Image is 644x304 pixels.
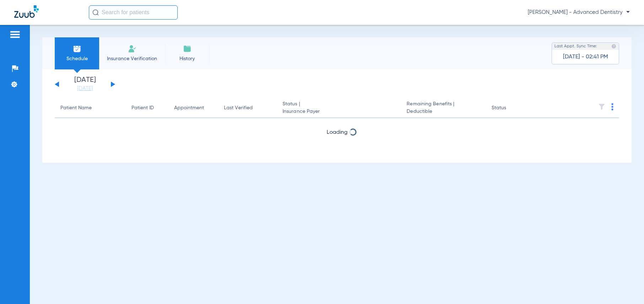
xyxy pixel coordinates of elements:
[283,108,395,115] span: Insurance Payer
[174,104,204,112] div: Appointment
[486,98,534,118] th: Status
[132,104,154,112] div: Patient ID
[64,77,106,92] li: [DATE]
[183,44,192,53] img: History
[60,55,94,62] span: Schedule
[224,104,253,112] div: Last Verified
[401,98,485,118] th: Remaining Benefits |
[611,44,616,49] img: last sync help info
[60,104,120,112] div: Patient Name
[14,5,39,18] img: Zuub Logo
[104,55,160,62] span: Insurance Verification
[277,98,401,118] th: Status |
[92,9,99,16] img: Search Icon
[170,55,204,62] span: History
[174,104,213,112] div: Appointment
[89,5,178,20] input: Search for patients
[64,85,106,92] a: [DATE]
[73,44,81,53] img: Schedule
[9,30,21,39] img: hamburger-icon
[611,103,613,110] img: group-dot-blue.svg
[407,108,480,115] span: Deductible
[528,9,630,16] span: [PERSON_NAME] - Advanced Dentistry
[327,130,348,135] span: Loading
[60,104,92,112] div: Patient Name
[128,44,136,53] img: Manual Insurance Verification
[554,43,597,50] span: Last Appt. Sync Time:
[132,104,163,112] div: Patient ID
[598,103,605,110] img: filter.svg
[563,53,608,61] span: [DATE] - 02:41 PM
[224,104,271,112] div: Last Verified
